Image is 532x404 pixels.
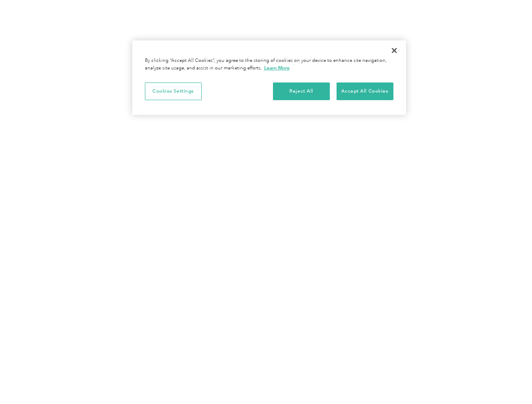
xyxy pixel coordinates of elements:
div: By clicking “Accept All Cookies”, you agree to the storing of cookies on your device to enhance s... [145,57,393,72]
div: Privacy [132,40,406,115]
button: Cookies Settings [145,82,202,100]
button: Reject All [273,82,330,100]
a: More information about your privacy, opens in a new tab [264,65,290,71]
button: Close [385,41,404,60]
div: Cookie banner [132,40,406,115]
button: Accept All Cookies [337,82,393,100]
